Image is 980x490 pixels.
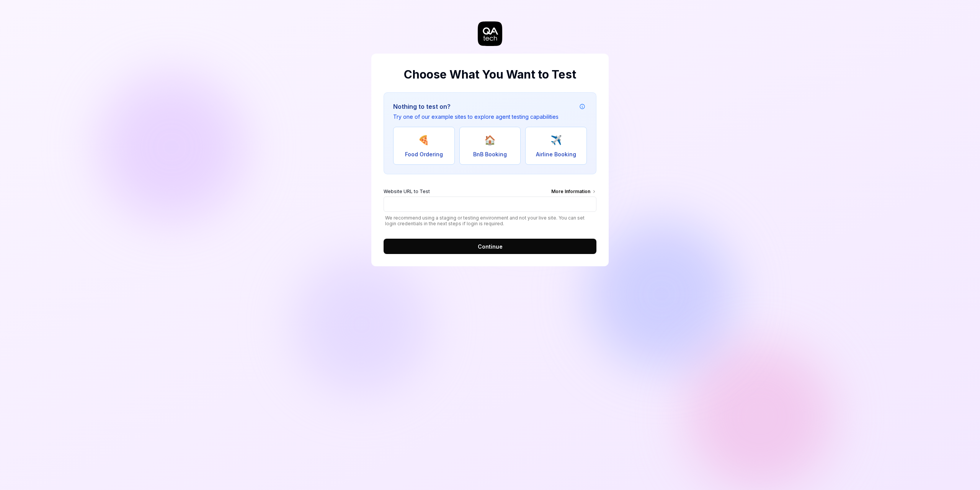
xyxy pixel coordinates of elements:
button: 🍕Food Ordering [393,127,455,165]
input: Website URL to TestMore Information [384,197,596,212]
span: We recommend using a staging or testing environment and not your live site. You can set login cre... [384,215,596,226]
h2: Choose What You Want to Test [384,66,596,83]
button: Continue [384,239,596,254]
button: ✈️Airline Booking [525,127,587,165]
span: Continue [478,243,503,251]
h3: Nothing to test on? [393,102,559,111]
span: Food Ordering [405,150,443,158]
span: Website URL to Test [384,188,430,197]
span: ✈️ [550,133,562,147]
span: 🍕 [418,133,430,147]
span: BnB Booking [473,150,507,158]
div: More Information [551,188,596,197]
button: 🏠BnB Booking [459,127,521,165]
button: Example attribution information [578,102,587,111]
span: Airline Booking [536,150,576,158]
p: Try one of our example sites to explore agent testing capabilities [393,113,559,121]
span: 🏠 [484,133,496,147]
